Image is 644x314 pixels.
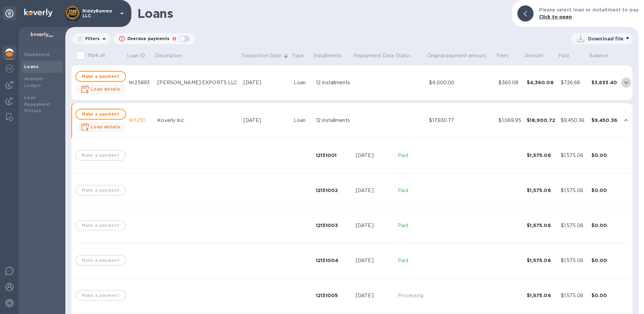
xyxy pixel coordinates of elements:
p: Installments [314,52,342,59]
b: Account Ledger [24,76,43,88]
p: Processing [398,292,424,299]
span: Paid [558,52,578,59]
span: Loan ID [127,52,154,59]
div: [DATE] [244,117,289,124]
span: Type [292,52,313,59]
button: expand row [621,115,631,125]
b: Click to open [539,14,572,20]
div: 12131003 [316,222,350,229]
span: Installments [314,52,351,59]
b: Loans [24,64,38,69]
div: 12131005 [316,292,350,299]
span: Fees [496,52,517,59]
span: Original payment amount [427,52,495,59]
div: $1,575.06 [561,187,586,194]
button: Make a payment [75,71,126,82]
div: №25893 [129,79,152,86]
p: Filters [83,36,100,41]
p: Amount [525,52,544,59]
div: $360.08 [498,79,521,86]
div: $1,575.06 [561,222,586,229]
div: [DATE] [244,79,289,86]
div: Unpin categories [3,7,16,20]
div: [PERSON_NAME] EXPORTS LLC [157,79,238,86]
div: [DATE] [356,152,392,159]
div: [DATE] [356,187,392,194]
span: Balance [589,52,617,59]
h1: Loans [137,6,507,21]
div: Koverly Inc. [157,117,238,124]
div: 12 installments [316,79,350,86]
button: expand row [621,77,631,88]
div: $1,575.06 [527,222,555,229]
div: $4,360.08 [527,79,555,86]
div: $0.00 [591,257,618,264]
button: Loan details [75,122,126,132]
div: $1,575.06 [527,292,555,299]
div: 12131001 [316,152,350,159]
p: Original payment amount [427,52,486,59]
p: Download file [588,35,623,42]
div: $9,450.36 [591,117,618,124]
div: $18,900.72 [527,117,555,124]
p: Type [292,52,304,59]
p: Status [396,52,411,59]
span: Amount [525,52,552,59]
div: 12131004 [316,257,350,264]
div: $0.00 [591,187,618,194]
p: Mark all [88,52,105,59]
div: $1,575.06 [561,257,586,264]
div: $0.00 [591,292,618,299]
div: $1,575.06 [527,187,555,194]
p: Balance [589,52,608,59]
p: Transaction Date [241,52,281,59]
div: №12131 [129,117,152,124]
img: Foreign exchange [5,65,13,73]
p: Description [155,52,182,59]
div: $4,000.00 [429,79,493,86]
span: Make a payment [82,72,120,81]
b: Loan details [91,124,121,129]
div: $1,575.06 [561,292,586,299]
p: 0 [172,35,176,42]
button: Make a payment [75,109,126,120]
p: Paid [398,152,424,159]
div: $17,830.77 [429,117,493,124]
p: Paid [398,222,424,229]
div: 12 installments [316,117,350,124]
p: RiddyBammz LLC [83,9,116,18]
button: Loan details [75,85,126,94]
div: $9,450.36 [561,117,586,124]
div: 12131002 [316,187,350,194]
div: $3,633.40 [591,79,618,86]
div: $0.00 [591,152,618,159]
b: Loan details [91,87,121,92]
b: Please select loan or installment to pay [539,7,639,12]
div: $1,575.06 [561,152,586,159]
div: $0.00 [591,222,618,229]
p: Repayment Date [354,52,394,59]
p: Loan ID [127,52,145,59]
p: Paid [558,52,569,59]
div: [DATE] [356,292,392,299]
button: Overdue payments0 [114,33,195,44]
div: $1,069.95 [498,117,521,124]
p: Fees [496,52,509,59]
p: Paid [398,257,424,264]
p: Overdue payments [127,36,170,42]
b: Loan Repayment History [24,95,51,114]
b: Dashboard [24,52,50,57]
img: Logo [24,9,53,17]
span: Make a payment [82,110,120,118]
div: [DATE] [356,257,392,264]
div: Loan [294,117,310,124]
p: Paid [398,187,424,194]
span: Transaction Date [241,52,290,59]
div: Loan [294,79,310,86]
div: [DATE] [356,222,392,229]
div: $1,575.06 [527,257,555,264]
div: $726.68 [561,79,586,86]
div: $1,575.06 [527,152,555,159]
